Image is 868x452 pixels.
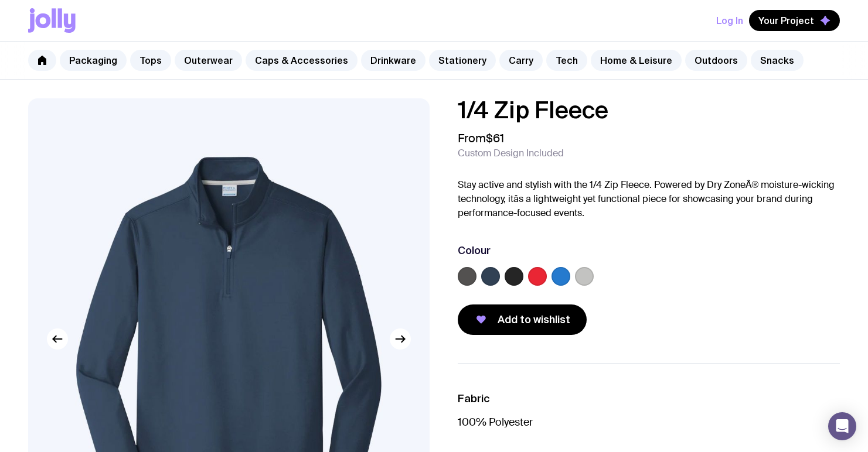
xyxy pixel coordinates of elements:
p: Stay active and stylish with the 1/4 Zip Fleece. Powered by Dry ZoneÂ® moisture-wicking technolog... [458,178,840,220]
a: Home & Leisure [591,50,682,71]
a: Tech [546,50,587,71]
a: Caps & Accessories [246,50,358,71]
button: Add to wishlist [458,304,587,335]
a: Packaging [60,50,127,71]
button: Log In [716,10,743,31]
a: Outerwear [175,50,242,71]
a: Snacks [751,50,804,71]
span: Custom Design Included [458,148,564,159]
span: Your Project [758,15,814,26]
a: Tops [130,50,171,71]
a: Drinkware [361,50,426,71]
h1: 1/4 Zip Fleece [458,98,840,122]
a: Stationery [429,50,496,71]
div: Open Intercom Messenger [828,412,856,440]
p: 100% Polyester [458,415,840,429]
button: Your Project [749,10,840,31]
span: From [458,131,504,145]
h3: Colour [458,244,491,258]
a: Outdoors [685,50,747,71]
span: Add to wishlist [498,313,570,327]
h3: Fabric [458,392,840,406]
span: $61 [486,131,504,146]
a: Carry [499,50,543,71]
